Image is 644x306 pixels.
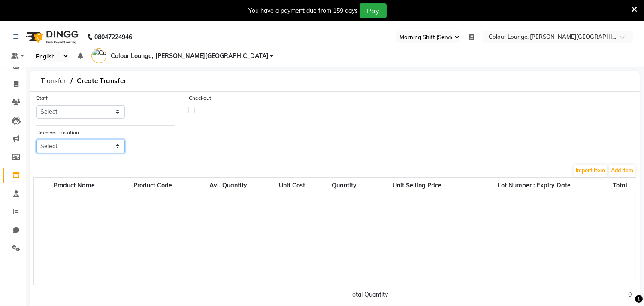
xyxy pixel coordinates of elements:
[574,165,607,177] button: Import Item
[360,3,387,18] button: Pay
[369,180,465,191] th: Unit Selling Price
[36,94,48,102] label: Staff
[490,290,638,299] div: 0
[248,6,358,15] div: You have a payment due from 159 days
[94,25,132,49] b: 08047224946
[111,52,269,61] span: Colour Lounge, [PERSON_NAME][GEOGRAPHIC_DATA]
[22,25,81,49] img: logo
[609,165,635,177] button: Add Item
[266,180,319,191] th: Unit Cost
[319,180,369,191] th: Quantity
[73,73,130,89] span: Create Transfer
[36,129,79,136] label: Receiver Location
[465,180,604,191] th: Lot Number : Expiry Date
[604,180,636,191] th: Total
[189,94,211,102] label: Checkout
[343,290,491,299] div: Total Quantity
[91,48,106,63] img: Colour Lounge, Lawrence Road
[34,180,115,191] th: Product Name
[36,73,70,89] span: Transfer
[115,180,191,191] th: Product Code
[191,180,266,191] th: Avl. Quantity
